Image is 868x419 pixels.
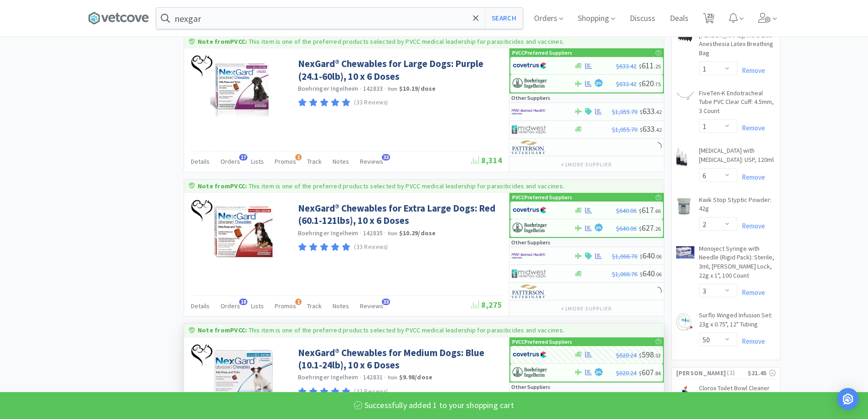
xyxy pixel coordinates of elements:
img: 6384d57947d746c3b127185338a4e087_6615.png [676,148,687,166]
p: PVCC Preferred Suppliers [512,48,572,57]
a: Boehringer Ingelheim [298,84,359,93]
span: 2 [596,81,601,86]
span: Promos [275,157,296,166]
p: Other Suppliers [511,93,550,102]
span: 620 [639,78,661,88]
p: Other Suppliers [511,238,550,247]
a: Kwik Stop Styptic Powder: 42g [699,196,776,217]
span: . 66 [654,207,661,214]
span: $633.42 [616,62,637,70]
span: $1,066.76 [612,270,637,278]
span: % [598,81,601,85]
img: 730db3968b864e76bcafd0174db25112_22.png [513,77,547,90]
img: b25004c662ad4bb6a5552f3d469b96a2_150001.png [676,33,694,42]
span: $1,055.70 [612,125,637,134]
span: from [388,374,398,381]
span: 8,314 [471,155,502,166]
span: . 84 [654,370,661,377]
img: 5e421e44999f498ba965f82489a33226_39.png [191,200,213,222]
span: % [598,225,601,230]
a: Remove [737,173,765,181]
span: 2 [596,226,601,230]
a: Remove [737,222,765,230]
span: $ [639,63,642,70]
span: 611 [639,60,661,71]
span: · [360,84,362,93]
span: 633 [640,124,662,134]
img: c003264564aa4f5d9b7f4429cf047192_325635.jpeg [676,386,694,404]
span: 8,275 [471,300,502,310]
span: $ [640,109,642,115]
a: Surflo Winged Infusion Set: 23g x 0.75", 12" Tubing [699,311,776,332]
span: 598 [639,349,661,360]
img: 8c27ea282a8d43c58586a96963f4d96e_204187.jpeg [214,347,273,406]
span: Details [191,302,210,310]
a: NexGard® Chewables for Extra Large Dogs: Red (60.1-121lbs), 10 x 6 Doses [298,202,500,227]
strong: $10.29 / dose [399,229,436,237]
span: Notes [333,157,349,166]
span: 640 [640,250,662,261]
span: Notes [333,302,349,310]
img: 4dd14cff54a648ac9e977f0c5da9bc2e_5.png [512,123,546,136]
span: . 42 [655,126,662,133]
span: 17 [239,154,247,160]
a: [PERSON_NAME], Inc: 5 Liter Anesthesia Latex Breathing Bag [699,31,776,62]
img: 292e0c5b08464864aba9d2139933ed00_1712.png [676,246,694,259]
span: 1 [295,154,302,160]
img: bdc031a8567c4180957c65de0b26def3_736944.png [676,91,694,101]
span: [PERSON_NAME] [676,368,726,378]
span: $ [639,207,642,214]
p: (33 Reviews) [354,387,388,397]
img: 5e421e44999f498ba965f82489a33226_39.png [191,55,213,78]
a: Deals [666,15,692,23]
span: Orders [221,157,240,166]
span: Details [191,157,210,166]
strong: $10.19 / dose [399,84,436,93]
img: 4dd14cff54a648ac9e977f0c5da9bc2e_5.png [512,267,546,280]
a: Remove [737,337,765,346]
a: Clorox Toilet Bowl Cleaner With Bleach, 24 oz [699,384,776,405]
span: $ [639,81,642,88]
span: Orders [221,302,240,310]
img: f5e969b455434c6296c6d81ef179fa71_3.png [512,140,546,154]
strong: Note from PVCC : [198,182,247,190]
p: This item is one of the preferred products selected by PVCC medical leadership for parasiticides ... [249,37,565,46]
span: $ [640,126,642,133]
div: Open Intercom Messenger [837,388,859,410]
p: Other Suppliers [511,383,550,391]
a: Remove [737,66,765,75]
span: from [388,230,398,237]
input: Search by item, sku, manufacturer, ingredient, size... [156,8,523,29]
p: (33 Reviews) [354,98,388,108]
span: 633 [640,106,662,116]
button: Search [485,8,523,29]
span: · [360,229,362,237]
a: Boehringer Ingelheim [298,229,359,237]
span: $640.06 [616,224,637,233]
a: Discuss [626,15,659,23]
span: 1 [295,299,302,305]
span: . 53 [654,352,661,359]
a: [MEDICAL_DATA] with [MEDICAL_DATA]: USP, 120ml [699,146,776,168]
img: 730db3968b864e76bcafd0174db25112_22.png [513,366,547,379]
img: 8f3bc394110c422aa7bf9febac835413_358149.png [210,57,276,117]
span: · [384,373,386,382]
p: This item is one of the preferred products selected by PVCC medical leadership for parasiticides ... [249,182,565,190]
strong: Note from PVCC : [198,326,247,334]
span: 2 [596,370,601,375]
a: NexGard® Chewables for Large Dogs: Purple (24.1-60lb), 10 x 6 Doses [298,57,500,83]
span: Reviews [360,157,383,166]
span: Track [307,302,322,310]
img: 77fca1acd8b6420a9015268ca798ef17_1.png [513,348,547,362]
span: . 06 [655,271,662,278]
a: Monoject Syringe with Needle (Rigid Pack): Sterile, 3ml, [PERSON_NAME] Lock, 22g x 1", 100 Count [699,244,776,284]
a: Boehringer Ingelheim [298,373,359,381]
img: 71cb2cb39a8f495295bd652797e5c72e_10506.png [676,313,693,331]
span: 607 [639,367,661,378]
img: 3359c2bb002d46da97d38209533c4b83_11337.png [676,197,692,216]
p: PVCC Preferred Suppliers [512,337,572,346]
p: (33 Reviews) [354,243,388,252]
span: $633.42 [616,80,637,88]
img: 5e421e44999f498ba965f82489a33226_39.png [191,344,213,367]
span: · [384,229,386,237]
